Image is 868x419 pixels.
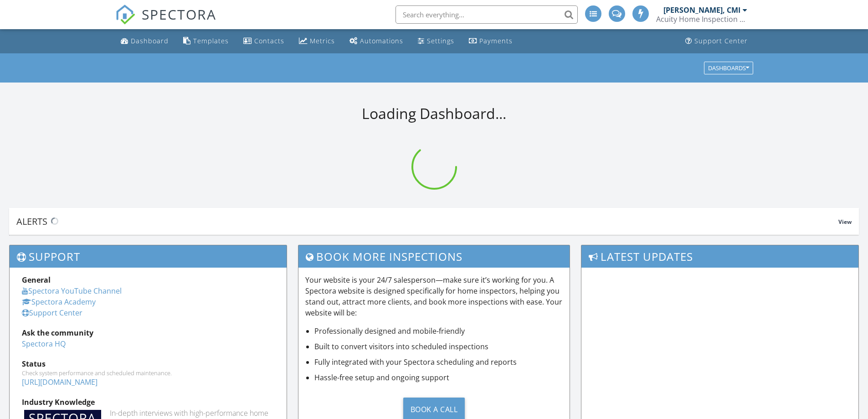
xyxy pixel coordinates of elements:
[465,33,516,50] a: Payments
[708,65,749,71] div: Dashboards
[838,218,852,226] span: View
[16,215,838,228] div: Alerts
[663,5,740,15] div: [PERSON_NAME], CMI
[314,341,563,352] li: Built to convert visitors into scheduled inspections
[314,357,563,367] li: Fully integrated with your Spectora scheduling and reports
[314,372,563,383] li: Hassle-free setup and ongoing support
[682,33,751,50] a: Support Center
[131,36,169,45] div: Dashboard
[656,15,747,24] div: Acuity Home Inspection Services
[22,358,274,369] div: Status
[240,33,288,50] a: Contacts
[22,308,82,318] a: Support Center
[22,297,96,307] a: Spectora Academy
[115,5,135,25] img: The Best Home Inspection Software - Spectora
[346,33,407,50] a: Automations (Advanced)
[22,339,66,349] a: Spectora HQ
[22,286,122,296] a: Spectora YouTube Channel
[22,327,274,338] div: Ask the community
[22,369,274,377] div: Check system performance and scheduled maintenance.
[395,5,578,24] input: Search everything...
[310,36,335,45] div: Metrics
[22,275,51,285] strong: General
[414,33,458,50] a: Settings
[254,36,284,45] div: Contacts
[193,36,229,45] div: Templates
[694,36,748,45] div: Support Center
[305,274,563,318] p: Your website is your 24/7 salesperson—make sure it’s working for you. A Spectora website is desig...
[115,12,216,31] a: SPECTORA
[314,326,563,336] li: Professionally designed and mobile-friendly
[704,62,753,74] button: Dashboards
[581,245,858,268] h3: Latest Updates
[142,5,216,24] span: SPECTORA
[479,36,513,45] div: Payments
[22,397,274,408] div: Industry Knowledge
[295,33,339,50] a: Metrics
[180,33,232,50] a: Templates
[298,245,570,268] h3: Book More Inspections
[10,245,287,268] h3: Support
[117,33,172,50] a: Dashboard
[22,377,98,387] a: [URL][DOMAIN_NAME]
[427,36,454,45] div: Settings
[360,36,403,45] div: Automations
